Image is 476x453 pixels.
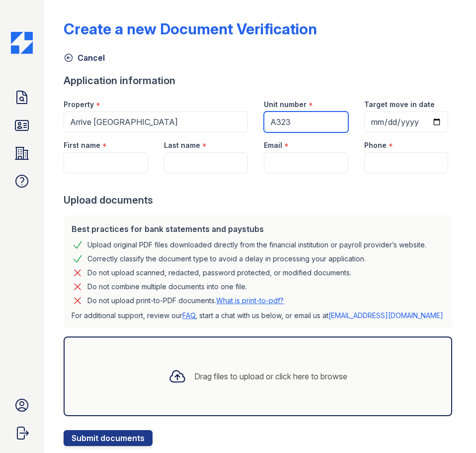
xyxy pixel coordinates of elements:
a: [EMAIL_ADDRESS][DOMAIN_NAME] [328,311,443,320]
label: First name [64,140,100,150]
img: CE_Icon_Blue-c292c112584629df590d857e76928e9f676e5b41ef8f769ba2f05ee15b207248.png [11,32,33,54]
label: Target move in date [364,100,435,110]
label: Property [64,100,94,110]
label: Email [264,140,282,150]
div: Do not combine multiple documents into one file. [87,281,247,293]
label: Last name [164,140,200,150]
div: Do not upload scanned, redacted, password protected, or modified documents. [87,267,351,279]
div: Best practices for bank statements and paystubs [72,223,444,235]
div: Upload documents [64,193,456,207]
div: Upload original PDF files downloaded directly from the financial institution or payroll provider’... [87,239,426,251]
p: Do not upload print-to-PDF documents. [87,296,284,306]
label: Unit number [264,100,307,110]
a: FAQ [182,311,195,320]
a: Cancel [64,52,105,64]
a: What is print-to-pdf? [216,296,284,305]
div: Create a new Document Verification [64,20,317,38]
label: Phone [364,140,387,150]
button: Submit documents [64,430,153,446]
div: Correctly classify the document type to avoid a delay in processing your application. [87,253,366,265]
div: Drag files to upload or click here to browse [194,370,347,382]
div: Application information [64,74,456,88]
p: For additional support, review our , start a chat with us below, or email us at [72,311,444,321]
